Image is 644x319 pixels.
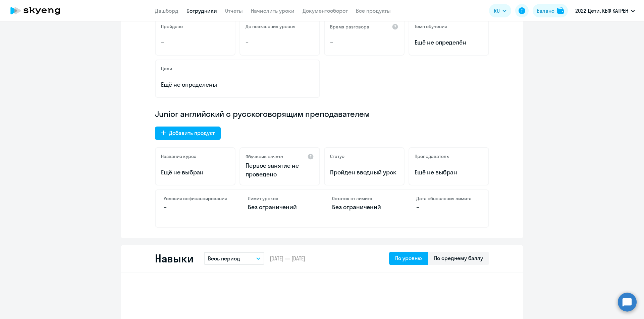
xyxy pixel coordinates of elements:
a: Отчеты [225,7,243,14]
p: – [416,203,480,212]
a: Дашборд [155,7,178,14]
h5: Преподаватель [415,153,449,159]
span: RU [494,7,500,15]
button: RU [489,4,511,17]
a: Сотрудники [186,7,217,14]
div: По уровню [395,254,422,262]
h5: Темп обучения [415,23,447,29]
button: 2022 Дети, КБФ КАТРЕН [572,3,638,19]
p: 2022 Дети, КБФ КАТРЕН [575,7,628,15]
button: Добавить продукт [155,127,221,140]
p: – [161,38,229,47]
img: balance [557,7,564,14]
span: [DATE] — [DATE] [270,255,305,262]
p: Первое занятие не проведено [246,161,314,179]
h5: Время разговора [330,24,369,30]
div: Добавить продукт [169,129,215,137]
p: Весь период [208,254,240,262]
p: – [330,38,398,47]
h4: Остаток от лимита [332,195,396,202]
button: Балансbalance [533,4,568,17]
h5: Статус [330,153,344,159]
h4: Условия софинансирования [164,195,228,202]
div: Баланс [537,7,554,15]
h5: Пройдено [161,23,183,29]
p: – [164,203,228,212]
p: Ещё не выбран [415,168,483,177]
p: Пройден вводный урок [330,168,398,177]
a: Все продукты [356,7,391,14]
h5: Цели [161,66,172,72]
p: Без ограничений [248,203,312,212]
h5: Обучение начато [246,154,283,160]
h5: Название курса [161,153,197,159]
span: Junior английский с русскоговорящим преподавателем [155,108,370,119]
h4: Дата обновления лимита [416,195,480,202]
button: Весь период [204,252,264,265]
span: Ещё не определён [415,38,483,47]
p: – [246,38,314,47]
h2: Навыки [155,252,193,265]
p: Ещё не определены [161,80,314,89]
h4: Лимит уроков [248,195,312,202]
p: Ещё не выбран [161,168,229,177]
a: Начислить уроки [251,7,294,14]
p: Без ограничений [332,203,396,212]
div: По среднему баллу [434,254,483,262]
h5: До повышения уровня [246,23,296,29]
a: Документооборот [303,7,348,14]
